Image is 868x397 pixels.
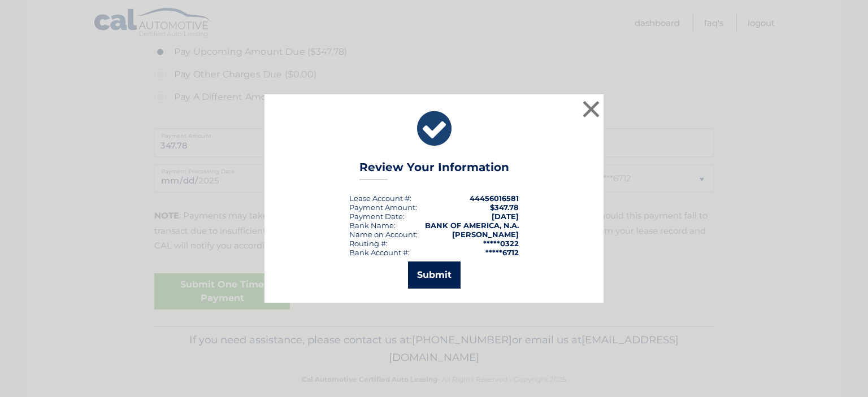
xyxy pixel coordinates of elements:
div: : [349,212,405,221]
button: Submit [408,261,461,289]
div: Bank Name: [349,221,396,230]
div: Routing #: [349,239,388,248]
div: Payment Amount: [349,203,417,212]
strong: 44456016581 [470,194,519,203]
strong: BANK OF AMERICA, N.A. [425,221,519,230]
div: Bank Account #: [349,248,410,257]
span: Payment Date [349,212,403,221]
button: × [580,98,602,120]
strong: [PERSON_NAME] [452,230,519,239]
div: Lease Account #: [349,194,411,203]
span: $347.78 [490,203,519,212]
div: Name on Account: [349,230,418,239]
span: [DATE] [492,212,519,221]
h3: Review Your Information [359,160,509,180]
